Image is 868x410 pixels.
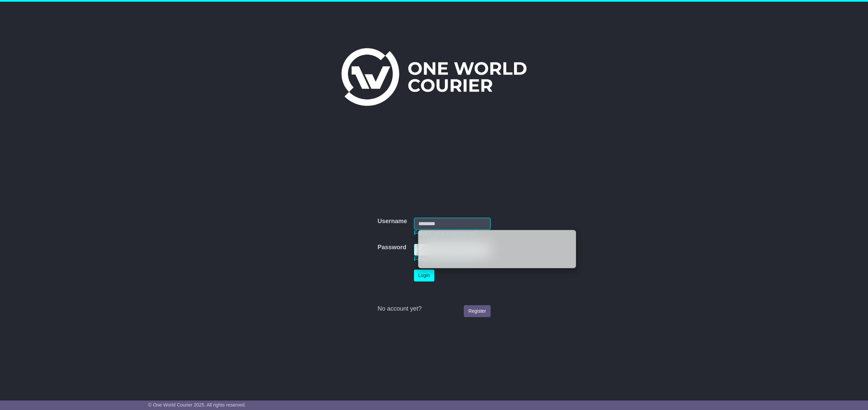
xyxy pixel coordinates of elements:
[414,270,434,281] button: Login
[377,305,490,313] div: No account yet?
[148,402,246,408] span: © One World Courier 2025. All rights reserved.
[377,244,406,251] label: Password
[414,230,477,236] a: Forgot your username?
[414,256,476,262] a: Forgot your password?
[377,218,407,225] label: Username
[341,48,527,106] img: One World
[464,305,490,317] a: Register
